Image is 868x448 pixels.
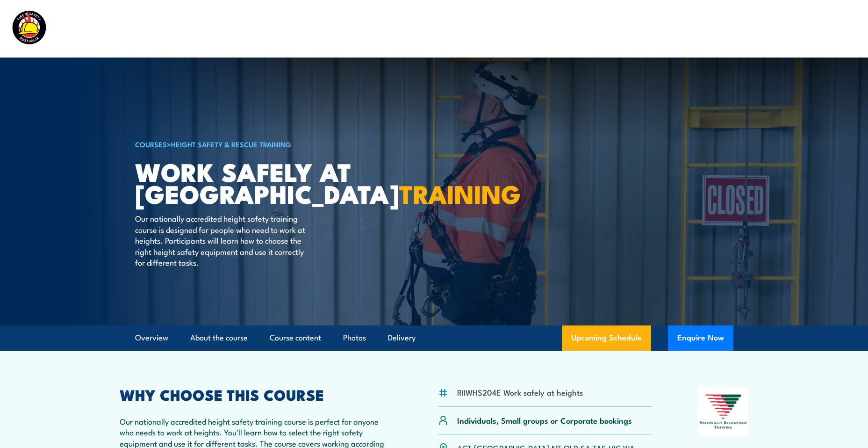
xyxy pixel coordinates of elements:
[343,325,366,350] a: Photos
[721,16,774,41] a: Learner Portal
[795,16,824,41] a: Contact
[388,325,416,350] a: Delivery
[698,388,749,435] img: Nationally Recognised Training logo.
[625,16,660,41] a: About Us
[562,325,651,351] a: Upcoming Schedule
[171,139,291,149] a: Height Safety & Rescue Training
[135,138,366,150] h6: >
[457,387,583,397] li: RIIWHS204E Work safely at heights
[135,160,366,204] h1: Work Safely at [GEOGRAPHIC_DATA]
[360,16,390,41] a: Courses
[668,325,733,351] button: Enquire Now
[120,388,393,401] h2: WHY CHOOSE THIS COURSE
[457,415,632,426] p: Individuals, Small groups or Corporate bookings
[410,16,473,41] a: Course Calendar
[135,213,306,267] p: Our nationally accredited height safety training course is designed for people who need to work a...
[190,325,248,350] a: About the course
[493,16,604,41] a: Emergency Response Services
[270,325,321,350] a: Course content
[135,325,168,350] a: Overview
[135,139,167,149] a: COURSES
[680,16,701,41] a: News
[399,173,521,212] strong: TRAINING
